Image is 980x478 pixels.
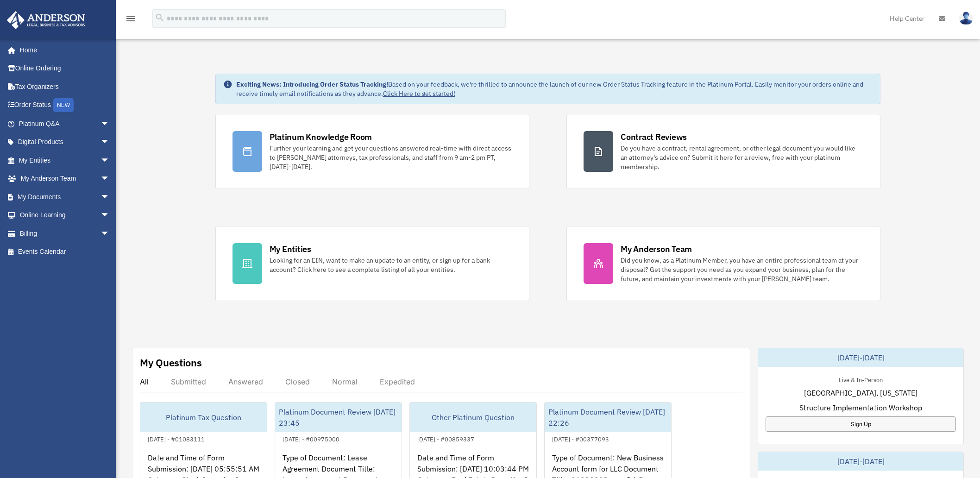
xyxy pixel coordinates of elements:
a: Home [6,41,119,59]
span: arrow_drop_down [101,133,119,152]
a: My Anderson Teamarrow_drop_down [6,170,124,188]
div: Expedited [380,377,415,386]
a: Sign Up [766,416,956,432]
span: arrow_drop_down [101,224,119,243]
div: Closed [285,377,310,386]
a: Events Calendar [6,243,124,261]
div: Platinum Document Review [DATE] 23:45 [275,403,402,432]
i: search [155,13,165,23]
span: arrow_drop_down [101,114,119,133]
div: Contract Reviews [621,131,687,143]
div: Looking for an EIN, want to make an update to an entity, or sign up for a bank account? Click her... [270,256,512,274]
i: menu [125,13,136,24]
a: Platinum Knowledge Room Further your learning and get your questions answered real-time with dire... [215,114,529,189]
a: Click Here to get started! [383,89,455,98]
span: [GEOGRAPHIC_DATA], [US_STATE] [804,387,917,398]
span: arrow_drop_down [101,151,119,170]
div: [DATE] - #00377093 [545,434,616,443]
div: [DATE] - #01083111 [140,434,212,443]
div: Did you know, as a Platinum Member, you have an entire professional team at your disposal? Get th... [621,256,863,283]
div: [DATE]-[DATE] [758,452,963,471]
div: [DATE] - #00975000 [275,434,347,443]
div: My Questions [140,356,202,370]
a: Online Learningarrow_drop_down [6,206,124,225]
strong: Exciting News: Introducing Order Status Tracking! [236,80,388,88]
a: menu [125,16,136,24]
span: arrow_drop_down [101,188,119,207]
a: Order StatusNEW [6,96,124,115]
a: Platinum Q&Aarrow_drop_down [6,114,124,133]
a: Digital Productsarrow_drop_down [6,133,124,151]
div: NEW [53,98,74,112]
a: Online Ordering [6,59,124,78]
span: Structure Implementation Workshop [799,402,922,413]
div: Platinum Tax Question [140,403,267,432]
div: Further your learning and get your questions answered real-time with direct access to [PERSON_NAM... [270,144,512,171]
div: Do you have a contract, rental agreement, or other legal document you would like an attorney's ad... [621,144,863,171]
div: Live & In-Person [831,374,890,384]
div: Platinum Knowledge Room [270,131,372,143]
div: Platinum Document Review [DATE] 22:26 [545,403,671,432]
div: Normal [332,377,358,386]
div: All [140,377,149,386]
div: [DATE] - #00859337 [410,434,482,443]
a: My Entities Looking for an EIN, want to make an update to an entity, or sign up for a bank accoun... [215,226,529,301]
div: Based on your feedback, we're thrilled to announce the launch of our new Order Status Tracking fe... [236,80,873,98]
span: arrow_drop_down [101,170,119,189]
div: My Anderson Team [621,243,692,255]
div: Other Platinum Question [410,403,536,432]
span: arrow_drop_down [101,206,119,225]
a: Tax Organizers [6,77,124,96]
a: My Entitiesarrow_drop_down [6,151,124,170]
div: Answered [228,377,263,386]
div: [DATE]-[DATE] [758,348,963,367]
a: My Anderson Team Did you know, as a Platinum Member, you have an entire professional team at your... [566,226,880,301]
img: Anderson Advisors Platinum Portal [4,11,88,29]
a: Billingarrow_drop_down [6,224,124,243]
a: My Documentsarrow_drop_down [6,188,124,206]
div: Submitted [171,377,206,386]
a: Contract Reviews Do you have a contract, rental agreement, or other legal document you would like... [566,114,880,189]
div: My Entities [270,243,311,255]
img: User Pic [959,12,973,25]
